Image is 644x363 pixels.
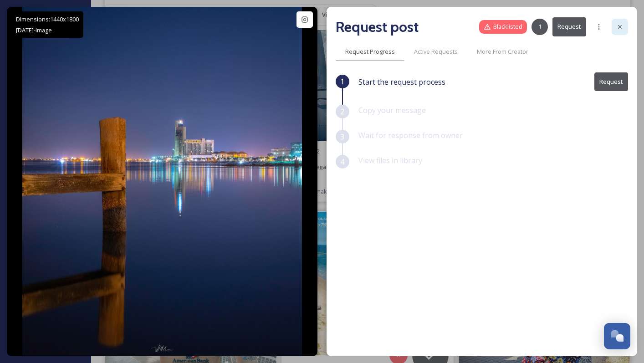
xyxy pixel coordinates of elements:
[340,76,344,87] span: 1
[477,47,528,56] span: More From Creator
[358,77,445,87] span: Start the request process
[16,26,52,34] span: [DATE] - Image
[345,47,395,56] span: Request Progress
[336,16,419,38] h2: Request post
[594,72,628,91] button: Request
[414,47,458,56] span: Active Requests
[358,105,426,115] span: Copy your message
[16,15,79,23] span: Dimensions: 1440 x 1800
[358,130,463,140] span: Wait for response from owner
[340,131,344,142] span: 3
[340,106,344,117] span: 2
[538,22,542,31] span: 1
[493,22,522,31] span: Blacklisted
[340,156,344,167] span: 4
[22,7,302,356] img: From its beautiful beaches to these bayfront views, there's a reason Corpus Christi is known as t...
[552,17,586,36] button: Request
[604,323,630,349] button: Open Chat
[358,155,422,165] span: View files in library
